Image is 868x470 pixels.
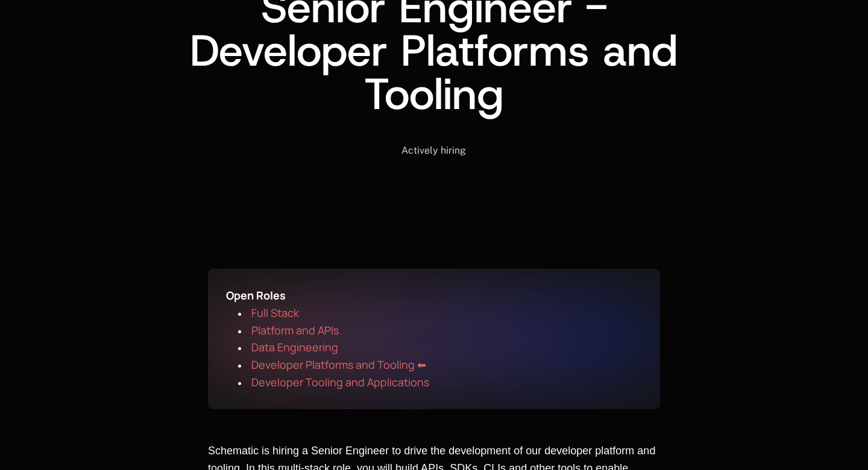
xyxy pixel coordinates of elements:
[251,360,426,371] a: Developer Platforms and Tooling ⬅
[251,305,299,320] span: Full Stack
[251,378,429,388] a: Developer Tooling and Applications
[251,323,339,337] span: Platform and APIs
[226,288,286,302] span: Open Roles
[251,326,339,336] a: Platform and APIs
[401,145,466,156] span: Actively hiring
[251,375,429,389] span: Developer Tooling and Applications
[251,340,338,354] span: Data Engineering
[251,343,338,353] a: Data Engineering
[251,357,426,372] span: Developer Platforms and Tooling ⬅
[251,309,299,319] a: Full Stack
